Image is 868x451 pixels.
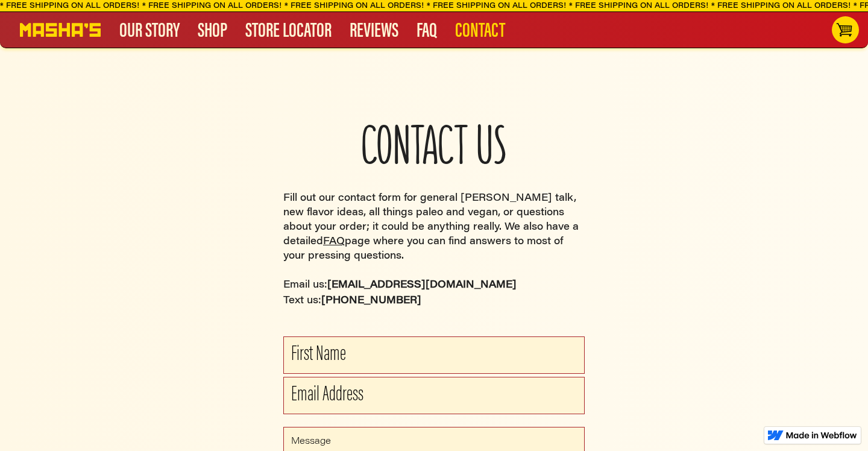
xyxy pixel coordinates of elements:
[283,191,585,307] div: Fill out our contact form for general [PERSON_NAME] talk, new flavor ideas, all things paleo and ...
[110,22,189,37] a: our story
[142,1,281,11] div: * FREE SHIPPING ON ALL ORDERS!
[283,377,585,414] input: Email Address
[446,22,514,36] a: CONTACT
[323,237,345,247] a: FAQ
[285,1,424,11] div: * FREE SHIPPING ON ALL ORDERS!
[321,296,421,306] a: [PHONE_NUMBER]
[832,16,859,43] a: Open cart
[341,22,407,37] a: REVIEWS
[189,22,236,37] a: SHOP
[283,294,585,308] div: Text us:
[427,1,566,11] div: * FREE SHIPPING ON ALL ORDERS!
[283,121,585,172] h1: CONTACT US
[283,336,585,374] input: First Name
[407,22,446,37] a: FAQ
[711,1,851,11] div: * FREE SHIPPING ON ALL ORDERS!
[236,22,341,37] a: STORE LOCATOR
[20,23,101,37] a: home
[327,280,517,290] a: [EMAIL_ADDRESS][DOMAIN_NAME]
[786,432,857,439] img: Made in Webflow
[569,1,708,11] div: * FREE SHIPPING ON ALL ORDERS!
